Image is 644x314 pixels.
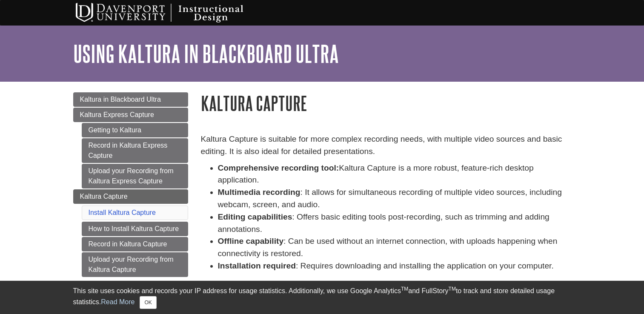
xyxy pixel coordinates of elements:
strong: Multimedia recording [218,188,301,197]
img: Davenport University Instructional Design [69,2,273,23]
a: Using Kaltura in Blackboard Ultra [73,40,339,67]
a: Kaltura in Blackboard Ultra [73,92,188,107]
strong: Comprehensive recording tool: [218,163,339,172]
strong: Offline capability [218,237,284,245]
p: Kaltura Capture is suitable for more complex recording needs, with multiple video sources and bas... [201,133,571,158]
a: Read More [101,298,135,305]
a: Upload your Recording from Kaltura Capture [82,252,188,277]
a: Getting to Kaltura [82,123,188,137]
a: How to Install Kaltura Capture [82,222,188,236]
sup: TM [449,286,456,292]
button: Close [140,296,156,309]
li: : Requires downloading and installing the application on your computer. [218,260,571,272]
a: Record in Kaltura Capture [82,237,188,251]
a: Kaltura Capture [73,189,188,204]
a: Kaltura Express Capture [73,108,188,122]
h1: Kaltura Capture [201,92,571,114]
div: This site uses cookies and records your IP address for usage statistics. Additionally, we use Goo... [73,286,571,309]
div: Guide Page Menu [73,92,188,277]
span: Kaltura Express Capture [80,111,154,118]
sup: TM [401,286,408,292]
a: Install Kaltura Capture [89,209,156,216]
li: Kaltura Capture is a more robust, feature-rich desktop application. [218,162,571,187]
span: Kaltura Capture [80,193,128,200]
li: : It allows for simultaneous recording of multiple video sources, including webcam, screen, and a... [218,186,571,211]
span: Kaltura in Blackboard Ultra [80,96,161,103]
a: Upload your Recording from Kaltura Express Capture [82,164,188,188]
li: : Can be used without an internet connection, with uploads happening when connectivity is restored. [218,235,571,260]
strong: Editing capabilities [218,212,292,221]
strong: Installation required [218,261,296,270]
a: Record in Kaltura Express Capture [82,138,188,163]
li: : Offers basic editing tools post-recording, such as trimming and adding annotations. [218,211,571,236]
